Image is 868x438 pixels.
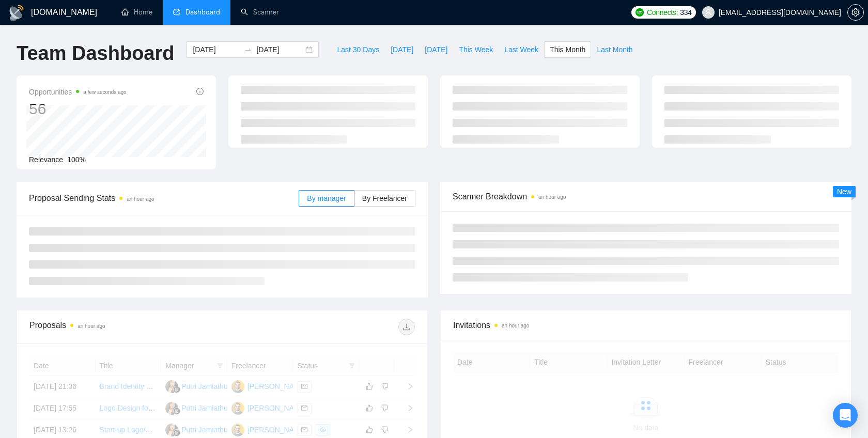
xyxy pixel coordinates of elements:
button: Last Month [591,41,638,58]
button: Last Week [499,41,544,58]
time: a few seconds ago [83,89,126,95]
a: setting [847,8,864,17]
span: By Freelancer [362,194,407,202]
div: 56 [29,99,127,119]
span: Dashboard [185,8,220,17]
button: Last 30 Days [331,41,385,58]
time: an hour ago [78,323,105,329]
span: This Week [459,44,493,55]
span: [DATE] [425,44,447,55]
button: This Week [453,41,499,58]
span: This Month [550,44,585,55]
div: Open Intercom Messenger [833,403,858,428]
time: an hour ago [538,194,566,200]
span: to [244,45,252,54]
span: dashboard [173,8,180,15]
img: upwork-logo.png [636,8,644,17]
span: By manager [307,194,346,202]
span: Scanner Breakdown [453,190,839,203]
span: Connects: [647,7,678,18]
span: Last Week [504,44,538,55]
button: setting [847,4,864,21]
input: End date [256,44,303,55]
span: Last 30 Days [337,44,379,55]
span: Relevance [29,155,63,164]
span: setting [848,8,863,17]
span: 100% [67,155,86,164]
button: This Month [544,41,591,58]
time: an hour ago [502,323,529,328]
time: an hour ago [127,196,154,202]
img: logo [8,5,25,21]
span: user [705,9,712,16]
span: info-circle [196,88,204,95]
div: Proposals [29,319,222,335]
a: homeHome [121,8,152,17]
span: swap-right [244,45,252,54]
span: Opportunities [29,86,127,98]
input: Start date [193,44,240,55]
span: [DATE] [391,44,413,55]
span: New [837,187,851,196]
a: searchScanner [241,8,279,17]
button: [DATE] [385,41,419,58]
span: Last Month [597,44,632,55]
span: Invitations [453,319,839,332]
button: [DATE] [419,41,453,58]
span: 334 [680,7,691,18]
span: Proposal Sending Stats [29,192,299,205]
h1: Team Dashboard [17,41,174,66]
